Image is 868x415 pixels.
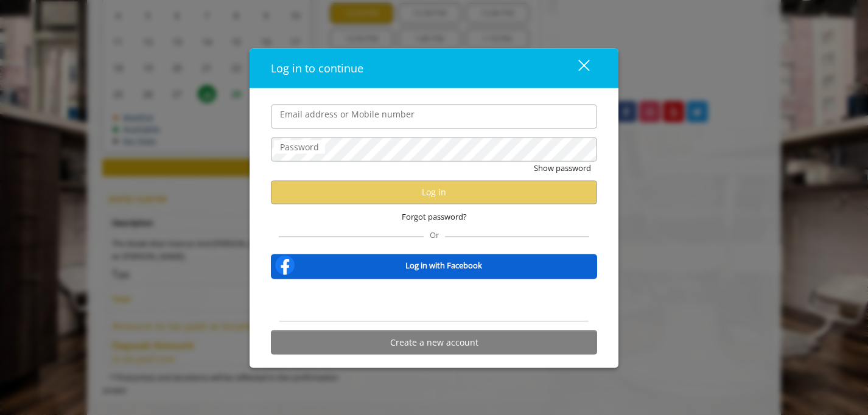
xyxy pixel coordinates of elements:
span: Or [424,229,445,240]
b: Log in with Facebook [405,259,482,272]
div: close dialog [564,59,589,77]
button: Show password [534,161,591,174]
button: close dialog [556,55,597,80]
img: facebook-logo [273,253,297,277]
button: Create a new account [271,330,597,354]
iframe: Sign in with Google Button [366,287,502,314]
button: Log in [271,180,597,204]
span: Forgot password? [402,210,467,223]
input: Email address or Mobile number [271,104,597,128]
label: Email address or Mobile number [274,107,421,120]
span: Log in to continue [271,60,363,75]
input: Password [271,137,597,161]
label: Password [274,140,325,153]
